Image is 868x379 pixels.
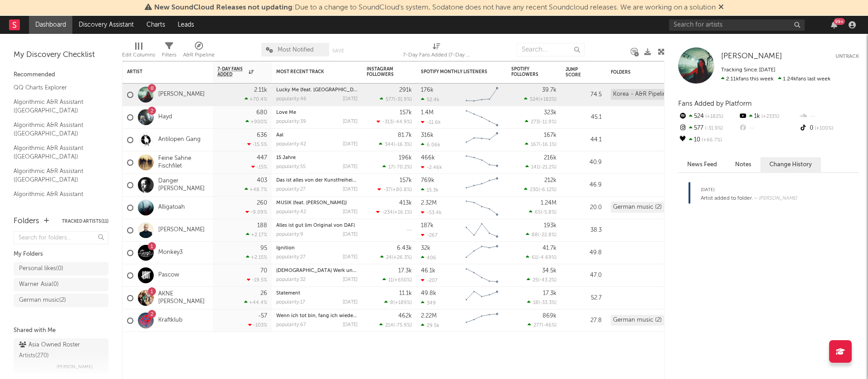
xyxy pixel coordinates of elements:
[390,300,393,305] span: 8
[246,232,267,238] div: +2.17 %
[835,52,859,61] button: Untrack
[533,300,538,305] span: 18
[399,290,412,296] div: 11.1k
[258,313,267,319] div: -57
[62,219,108,224] button: Tracked Artists(11)
[122,50,155,61] div: Edit Columns
[524,96,557,102] div: ( )
[260,268,267,274] div: 70
[421,268,435,274] div: 46.1k
[14,189,99,208] a: Algorithmic A&R Assistant ([GEOGRAPHIC_DATA])
[462,84,502,106] svg: Chart title
[158,91,205,98] a: [PERSON_NAME]
[276,164,306,169] div: popularity: 55
[276,201,358,206] div: MUSIK (feat. Alexander Marcus)
[529,209,557,215] div: ( )
[384,299,412,305] div: ( )
[140,16,171,34] a: Charts
[531,142,539,147] span: 167
[395,142,410,147] span: -16.3 %
[544,178,557,183] div: 212k
[394,210,410,215] span: +16.1 %
[542,87,557,93] div: 39.7k
[678,134,738,146] div: 10
[760,157,821,172] button: Change History
[158,271,179,279] a: Pascow
[276,300,305,305] div: popularity: 17
[540,142,555,147] span: -16.1 %
[527,277,557,283] div: ( )
[541,200,557,206] div: 1.24M
[421,87,434,93] div: 176k
[14,143,99,162] a: Algorithmic A&R Assistant ([GEOGRAPHIC_DATA])
[539,233,555,238] span: -22.8 %
[611,315,664,326] div: German music (2)
[834,18,845,25] div: 99 +
[276,178,450,183] a: Das ist alles von der Kunstfreiheit gedeckt - [GEOGRAPHIC_DATA] Version
[544,132,557,138] div: 167k
[162,50,176,61] div: Filters
[276,88,358,93] div: Lucky Me (feat. Wonstein)
[122,38,155,65] div: Edit Columns
[383,187,391,192] span: -37
[566,157,602,168] div: 40.9
[276,268,392,273] a: [DEMOGRAPHIC_DATA] Werk und Teufels Beitrag
[367,66,398,77] div: Instagram Followers
[421,178,434,183] div: 769k
[158,290,208,306] a: AKNE [PERSON_NAME]
[276,97,307,102] div: popularity: 46
[256,110,267,116] div: 680
[462,151,502,174] svg: Chart title
[377,119,412,125] div: ( )
[276,178,358,183] div: Das ist alles von der Kunstfreiheit gedeckt - Volkstheater Wien Version
[276,223,355,228] a: Alles ist gut (im Original von DAF)
[566,67,588,78] div: Jump Score
[395,165,410,170] span: -70.2 %
[382,120,392,125] span: -313
[543,323,555,328] span: -46 %
[276,313,362,318] a: Wenn ich tot bin, fang ich wieder an
[395,300,410,305] span: +189 %
[14,97,99,116] a: Algorithmic A&R Assistant ([GEOGRAPHIC_DATA])
[245,96,267,102] div: +70.4 %
[276,291,358,296] div: Statement
[343,187,358,192] div: [DATE]
[379,141,412,147] div: ( )
[678,157,726,172] button: News Feed
[343,300,358,305] div: [DATE]
[566,248,602,258] div: 49.8
[462,242,502,264] svg: Chart title
[247,141,267,147] div: -15.5 %
[278,47,314,53] span: Most Notified
[542,245,557,251] div: 41.7k
[276,223,358,228] div: Alles ist gut (im Original von DAF)
[511,66,543,77] div: Spotify Followers
[738,122,798,134] div: --
[703,126,723,131] span: -31.9 %
[257,132,267,138] div: 636
[525,119,557,125] div: ( )
[462,264,502,287] svg: Chart title
[14,338,108,374] a: Asia Owned Roster Artists(270)[PERSON_NAME]
[382,210,393,215] span: -234
[158,155,208,170] a: Feine Sahne Fischfilet
[276,232,303,237] div: popularity: 9
[398,268,412,274] div: 17.3k
[14,120,99,139] a: Algorithmic A&R Assistant ([GEOGRAPHIC_DATA])
[718,4,724,11] span: Dismiss
[257,200,267,206] div: 260
[343,119,358,124] div: [DATE]
[544,223,557,229] div: 193k
[343,210,358,215] div: [DATE]
[540,97,555,102] span: +182 %
[276,69,344,75] div: Most Recent Track
[388,165,393,170] span: 17
[400,178,412,183] div: 157k
[462,309,502,332] svg: Chart title
[257,223,267,229] div: 188
[526,254,557,260] div: ( )
[158,204,185,211] a: Alligatoah
[14,70,108,80] div: Recommended
[29,16,72,34] a: Dashboard
[533,323,542,328] span: 277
